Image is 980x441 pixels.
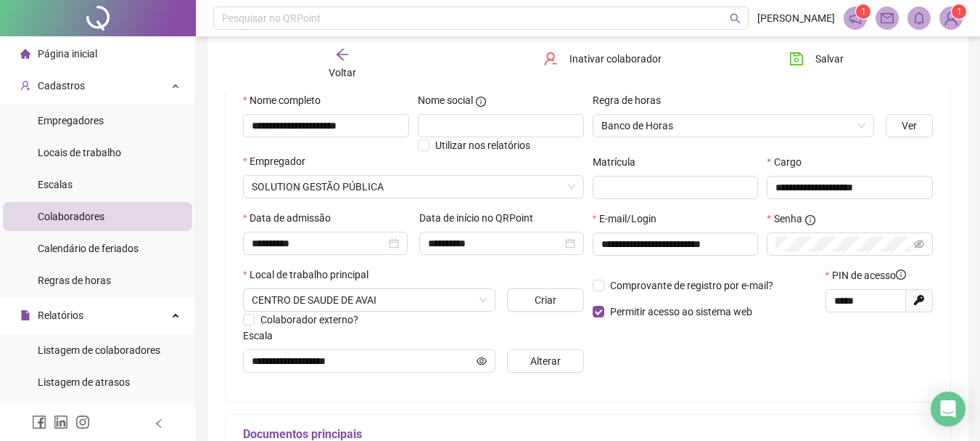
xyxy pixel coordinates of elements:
span: Listagem de colaboradores [38,344,160,356]
span: eye-invisible [914,239,924,249]
span: Empregadores [38,115,104,126]
span: Permitir acesso ao sistema web [610,306,752,317]
label: Nome completo [243,92,330,108]
span: Alterar [530,353,561,369]
span: Nome social [418,92,473,108]
span: SOLUTION GESTÃO PÚBLICA [252,176,575,198]
span: Ver [902,118,917,134]
span: Voltar [329,67,356,78]
span: info-circle [896,270,906,280]
span: Senha [774,211,802,227]
button: Salvar [778,47,855,70]
span: notification [849,12,862,25]
span: user-add [20,81,30,91]
span: Cadastros [38,80,85,92]
span: [PERSON_NAME] [757,10,835,26]
span: bell [913,12,926,25]
sup: Atualize o seu contato no menu Meus Dados [952,4,966,19]
span: Salvar [815,51,844,67]
img: 94488 [940,7,962,29]
span: Criar [535,292,556,308]
label: Regra de horas [593,92,670,108]
label: Empregador [243,153,315,169]
span: eye [477,356,487,366]
span: Colaboradores [38,211,104,222]
div: Open Intercom Messenger [931,392,965,426]
span: user-delete [543,52,558,66]
span: Listagem de atrasos [38,376,130,388]
span: instagram [75,415,90,429]
span: Locais de trabalho [38,147,121,158]
span: Página inicial [38,48,97,60]
span: arrow-left [335,47,350,62]
span: info-circle [476,97,486,107]
span: RUA CORONEL JUVENCIO SILVA,362 [252,289,487,311]
label: Data de início no QRPoint [419,210,543,226]
span: facebook [32,415,46,429]
span: Inativar colaborador [569,51,662,67]
label: Cargo [767,154,810,170]
button: Inativar colaborador [532,47,672,70]
span: Escalas [38,179,73,190]
span: mail [881,12,894,25]
span: Comprovante de registro por e-mail? [610,280,773,291]
span: save [789,52,804,66]
button: Criar [507,288,583,312]
label: Escala [243,328,282,344]
label: Matrícula [593,154,645,170]
label: Data de admissão [243,210,340,226]
span: Banco de Horas [601,115,866,137]
span: 1 [861,7,866,17]
span: Calendário de feriados [38,243,139,254]
span: search [730,13,741,24]
span: Regras de horas [38,275,111,286]
span: file [20,310,30,320]
span: left [154,418,164,429]
label: Local de trabalho principal [243,267,378,283]
span: Utilizar nos relatórios [435,139,530,151]
button: Ver [886,114,933,137]
span: Colaborador externo? [260,314,358,325]
span: info-circle [805,215,815,225]
span: home [20,49,30,59]
span: PIN de acesso [832,267,906,283]
span: 1 [957,7,962,17]
sup: 1 [856,4,870,19]
span: linkedin [54,415,68,429]
button: Alterar [507,349,583,373]
label: E-mail/Login [593,211,666,227]
span: Relatórios [38,309,83,321]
